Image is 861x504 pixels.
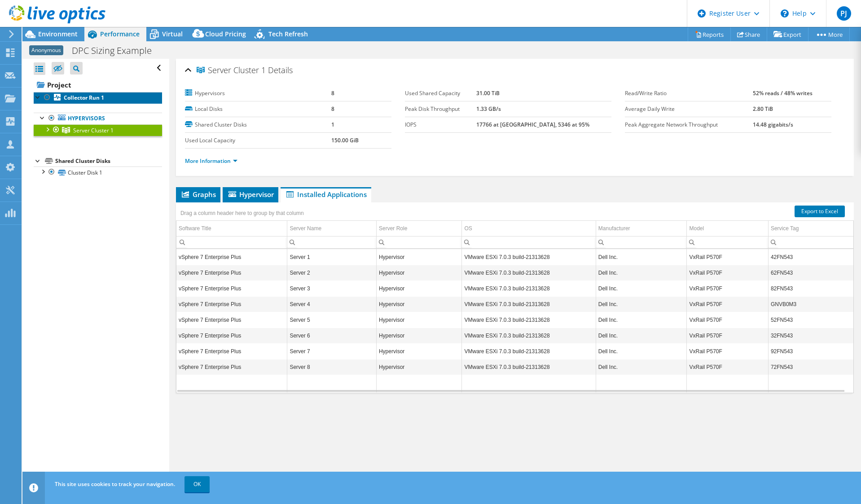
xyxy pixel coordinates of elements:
[331,136,359,144] b: 150.00 GiB
[34,167,162,178] a: Cluster Disk 1
[287,265,377,280] td: Column Server Name, Value Server 2
[462,221,596,237] td: OS Column
[331,89,334,97] b: 8
[176,296,287,312] td: Column Software Title, Value vSphere 7 Enterprise Plus
[287,359,377,375] td: Column Server Name, Value Server 8
[767,27,808,41] a: Export
[268,65,293,75] span: Details
[768,296,853,312] td: Column Service Tag, Value GNVB0M3
[185,120,331,129] label: Shared Cluster Disks
[176,249,287,265] td: Column Software Title, Value vSphere 7 Enterprise Plus
[405,120,476,129] label: IOPS
[596,280,687,296] td: Column Manufacturer, Value Dell Inc.
[753,89,813,97] b: 52% reads / 48% writes
[376,328,462,343] td: Column Server Role, Value Hypervisor
[771,223,799,234] div: Service Tag
[55,156,162,167] div: Shared Cluster Disks
[287,280,377,296] td: Column Server Name, Value Server 3
[205,30,246,38] span: Cloud Pricing
[287,236,377,248] td: Column Server Name, Filter cell
[178,207,306,219] div: Drag a column header here to group by that column
[768,280,853,296] td: Column Service Tag, Value 82FN543
[730,27,767,41] a: Share
[768,265,853,280] td: Column Service Tag, Value 62FN543
[596,359,687,375] td: Column Manufacturer, Value Dell Inc.
[596,328,687,343] td: Column Manufacturer, Value Dell Inc.
[176,265,287,280] td: Column Software Title, Value vSphere 7 Enterprise Plus
[73,127,114,134] span: Server Cluster 1
[376,296,462,312] td: Column Server Role, Value Hypervisor
[687,236,768,248] td: Column Model, Filter cell
[596,296,687,312] td: Column Manufacturer, Value Dell Inc.
[287,328,377,343] td: Column Server Name, Value Server 6
[185,157,237,165] a: More Information
[179,223,211,234] div: Software Title
[596,312,687,328] td: Column Manufacturer, Value Dell Inc.
[376,343,462,359] td: Column Server Role, Value Hypervisor
[185,89,331,98] label: Hypervisors
[405,89,476,98] label: Used Shared Capacity
[34,92,162,104] a: Collector Run 1
[768,249,853,265] td: Column Service Tag, Value 42FN543
[290,223,321,234] div: Server Name
[29,45,63,55] span: Anonymous
[376,236,462,248] td: Column Server Role, Filter cell
[596,236,687,248] td: Column Manufacturer, Filter cell
[768,343,853,359] td: Column Service Tag, Value 92FN543
[596,343,687,359] td: Column Manufacturer, Value Dell Inc.
[185,136,331,145] label: Used Local Capacity
[462,265,596,280] td: Column OS, Value VMware ESXi 7.0.3 build-21313628
[768,236,853,248] td: Column Service Tag, Filter cell
[331,121,334,128] b: 1
[464,223,472,234] div: OS
[753,105,773,113] b: 2.80 TiB
[462,312,596,328] td: Column OS, Value VMware ESXi 7.0.3 build-21313628
[176,328,287,343] td: Column Software Title, Value vSphere 7 Enterprise Plus
[476,89,500,97] b: 31.00 TiB
[808,27,850,41] a: More
[476,121,589,128] b: 17766 at [GEOGRAPHIC_DATA], 5346 at 95%
[596,249,687,265] td: Column Manufacturer, Value Dell Inc.
[162,30,183,38] span: Virtual
[376,249,462,265] td: Column Server Role, Value Hypervisor
[376,312,462,328] td: Column Server Role, Value Hypervisor
[287,221,377,237] td: Server Name Column
[184,476,210,492] a: OK
[176,343,287,359] td: Column Software Title, Value vSphere 7 Enterprise Plus
[768,312,853,328] td: Column Service Tag, Value 52FN543
[687,328,768,343] td: Column Model, Value VxRail P570F
[287,296,377,312] td: Column Server Name, Value Server 4
[687,280,768,296] td: Column Model, Value VxRail P570F
[68,46,166,56] h1: DPC Sizing Example
[180,190,216,199] span: Graphs
[55,480,175,488] span: This site uses cookies to track your navigation.
[176,359,287,375] td: Column Software Title, Value vSphere 7 Enterprise Plus
[462,280,596,296] td: Column OS, Value VMware ESXi 7.0.3 build-21313628
[185,105,331,114] label: Local Disks
[687,296,768,312] td: Column Model, Value VxRail P570F
[462,249,596,265] td: Column OS, Value VMware ESXi 7.0.3 build-21313628
[687,249,768,265] td: Column Model, Value VxRail P570F
[462,296,596,312] td: Column OS, Value VMware ESXi 7.0.3 build-21313628
[285,190,367,199] span: Installed Applications
[34,78,162,92] a: Project
[405,105,476,114] label: Peak Disk Throughput
[795,206,845,217] a: Export to Excel
[596,265,687,280] td: Column Manufacturer, Value Dell Inc.
[34,113,162,124] a: Hypervisors
[768,359,853,375] td: Column Service Tag, Value 72FN543
[287,343,377,359] td: Column Server Name, Value Server 7
[462,328,596,343] td: Column OS, Value VMware ESXi 7.0.3 build-21313628
[176,202,854,393] div: Data grid
[625,120,753,129] label: Peak Aggregate Network Throughput
[625,105,753,114] label: Average Daily Write
[598,223,630,234] div: Manufacturer
[376,280,462,296] td: Column Server Role, Value Hypervisor
[462,343,596,359] td: Column OS, Value VMware ESXi 7.0.3 build-21313628
[176,221,287,237] td: Software Title Column
[781,9,789,18] svg: \n
[376,359,462,375] td: Column Server Role, Value Hypervisor
[176,280,287,296] td: Column Software Title, Value vSphere 7 Enterprise Plus
[227,190,274,199] span: Hypervisor
[38,30,78,38] span: Environment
